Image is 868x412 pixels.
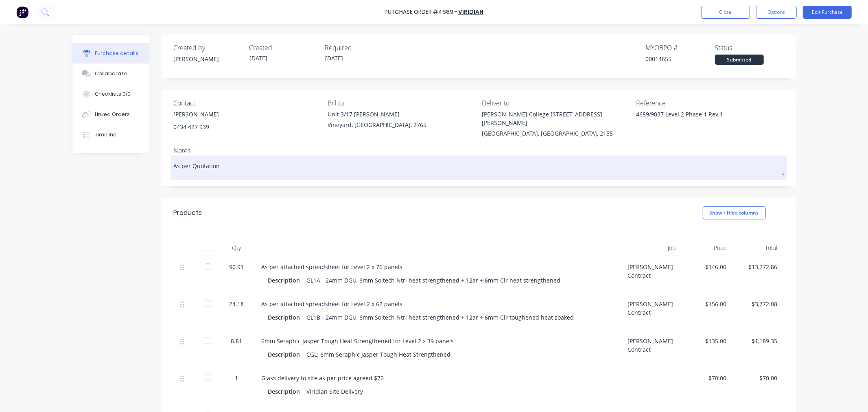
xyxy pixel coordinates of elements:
[307,311,574,323] div: GL1B - 24mm DGU, 6mm Soltech Ntrl heat strengthened + 12ar + 6mm Clr toughened heat soaked
[740,337,778,345] div: $1,189.35
[689,374,727,382] div: $70.00
[95,70,127,77] div: Collaborate
[95,90,131,98] div: Checklists 0/0
[703,206,766,219] button: Show / Hide columns
[225,300,249,308] div: 24.18
[219,240,255,256] div: Qty
[225,263,249,271] div: 90.91
[621,330,682,367] div: [PERSON_NAME] Contract
[740,374,778,382] div: $70.00
[646,55,715,63] div: 00014655
[689,263,727,271] div: $146.00
[174,43,243,53] div: Created by
[249,43,319,53] div: Created
[262,374,615,382] div: Glass delivery to site as per price agreed $70
[307,348,451,360] div: CGL: 6mm Seraphic Jasper Tough Heat Strengthened
[174,146,784,156] div: Notes
[72,125,149,145] button: Timeline
[325,43,394,53] div: Required
[621,256,682,293] div: [PERSON_NAME] Contract
[733,240,784,256] div: Total
[307,386,363,397] div: Viridian Site Delivery
[756,6,797,19] button: Options
[174,110,219,118] div: [PERSON_NAME]
[95,50,138,57] div: Purchase details
[174,158,784,176] textarea: As per Quotation
[458,8,483,16] a: Viridian
[328,98,476,108] div: Bill to
[385,8,457,17] div: Purchase Order #4689 -
[16,6,28,18] img: Factory
[689,337,727,345] div: $135.00
[740,300,778,308] div: $3,772.08
[174,98,322,108] div: Contact
[95,131,116,138] div: Timeline
[262,263,615,271] div: As per attached spreadsheet for Level 2 x 76 panels
[95,111,130,118] div: Linked Orders
[621,293,682,330] div: [PERSON_NAME] Contract
[174,55,243,63] div: [PERSON_NAME]
[689,300,727,308] div: $156.00
[621,240,682,256] div: Job
[72,64,149,84] button: Collaborate
[682,240,733,256] div: Price
[268,274,307,286] div: Description
[225,337,249,345] div: 8.81
[740,263,778,271] div: $13,272.86
[268,348,307,360] div: Description
[715,55,764,65] div: Submitted
[268,311,307,323] div: Description
[482,129,630,138] div: [GEOGRAPHIC_DATA], [GEOGRAPHIC_DATA], 2155
[646,43,715,53] div: MYOB PO #
[328,110,426,118] div: Unit 3/17 [PERSON_NAME]
[262,300,615,308] div: As per attached spreadsheet for Level 2 x 62 panels
[268,386,307,397] div: Description
[174,208,202,218] div: Products
[482,110,630,127] div: [PERSON_NAME] College [STREET_ADDRESS][PERSON_NAME]
[174,123,219,131] div: 0434 427 939
[701,6,750,19] button: Close
[482,98,630,108] div: Deliver to
[715,43,784,53] div: Status
[72,104,149,125] button: Linked Orders
[803,6,852,19] button: Edit Purchase
[328,121,426,129] div: Vineyard, [GEOGRAPHIC_DATA], 2765
[636,98,784,108] div: Reference
[72,84,149,104] button: Checklists 0/0
[225,374,249,382] div: 1
[72,43,149,64] button: Purchase details
[262,337,615,345] div: 6mm Seraphic Jasper Tough Heat Strengthened for Level 2 x 39 panels
[636,110,738,128] textarea: 4689/9037 Level 2 Phase 1 Rev 1
[307,274,561,286] div: GL1A - 24mm DGU, 6mm Soltech Ntrl heat strengthened + 12ar + 6mm Clr heat strengthened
